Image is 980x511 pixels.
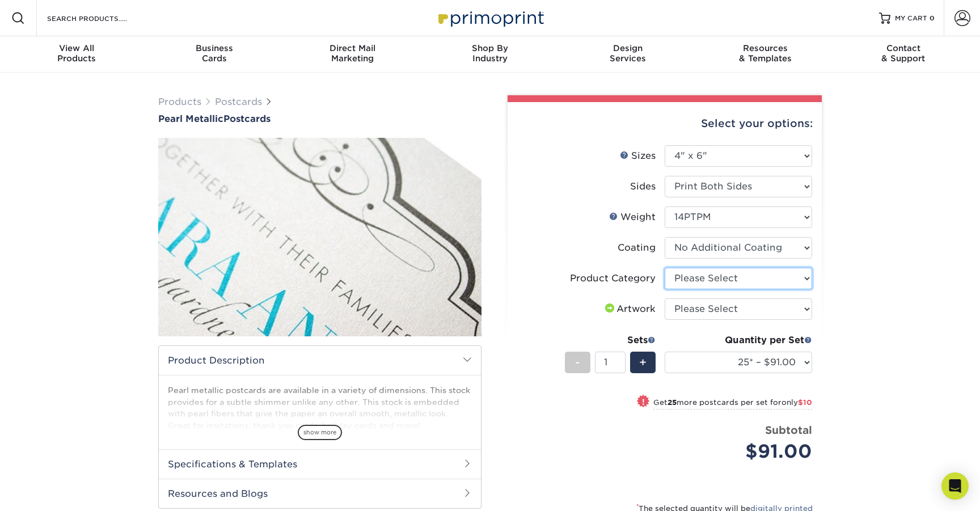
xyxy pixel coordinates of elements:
[559,43,696,53] span: Design
[8,36,146,73] a: View AllProducts
[215,96,262,107] a: Postcards
[941,472,969,500] div: Open Intercom Messenger
[834,43,972,64] div: & Support
[765,424,812,436] strong: Subtotal
[630,180,656,193] div: Sides
[696,43,834,53] span: Resources
[158,96,201,107] a: Products
[665,333,812,347] div: Quantity per Set
[618,241,656,255] div: Coating
[159,449,481,479] h2: Specifications & Templates
[421,43,559,53] span: Shop By
[168,385,472,431] p: Pearl metallic postcards are available in a variety of dimensions. This stock provides for a subt...
[668,398,677,407] strong: 25
[433,6,547,30] img: Primoprint
[421,43,559,64] div: Industry
[559,43,696,64] div: Services
[696,43,834,64] div: & Templates
[284,43,421,53] span: Direct Mail
[639,354,647,371] span: +
[158,125,481,349] img: Pearl Metallic 01
[158,113,481,124] a: Pearl MetallicPostcards
[696,36,834,73] a: Resources& Templates
[653,398,812,409] small: Get more postcards per set for
[159,479,481,508] h2: Resources and Blogs
[284,36,421,73] a: Direct MailMarketing
[609,210,656,224] div: Weight
[159,346,481,375] h2: Product Description
[146,36,284,73] a: BusinessCards
[603,302,656,316] div: Artwork
[930,14,935,22] span: 0
[8,43,146,53] span: View All
[834,43,972,53] span: Contact
[834,36,972,73] a: Contact& Support
[895,14,927,23] span: MY CART
[565,333,656,347] div: Sets
[158,113,481,124] h1: Postcards
[421,36,559,73] a: Shop ByIndustry
[570,272,656,285] div: Product Category
[798,398,812,407] span: $10
[575,354,580,371] span: -
[673,438,812,465] div: $91.00
[620,149,656,163] div: Sizes
[284,43,421,64] div: Marketing
[46,11,157,25] input: SEARCH PRODUCTS.....
[782,398,812,407] span: only
[158,113,223,124] span: Pearl Metallic
[146,43,284,64] div: Cards
[8,43,146,64] div: Products
[642,396,645,408] span: !
[146,43,284,53] span: Business
[298,425,342,440] span: show more
[517,102,813,145] div: Select your options:
[559,36,696,73] a: DesignServices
